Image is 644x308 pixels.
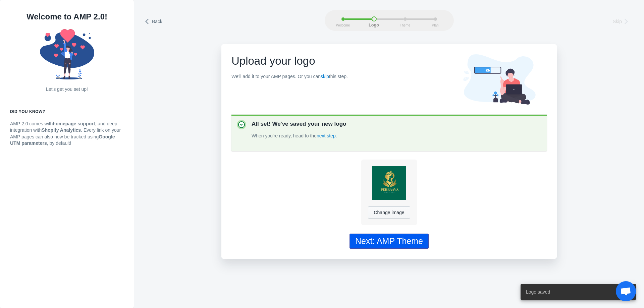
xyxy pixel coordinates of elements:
a: Skip [613,16,632,25]
strong: Google UTM parameters [10,134,115,146]
h1: Upload your logo [231,54,348,68]
button: Next: AMP Theme [350,234,429,249]
a: skip [321,74,329,79]
span: Back [152,18,162,25]
a: next step [317,133,336,138]
span: Logo [366,23,382,28]
span: Change image [374,210,404,215]
span: Logo saved [526,289,550,295]
span: Theme [397,23,414,27]
p: All set! We've saved your new logo [252,120,346,128]
img: kqOI2vzpsSNEvQnkEOQEKepAwm+PglsB+woAAIA69hUAAAB17CsAAADq2FcAAADUsa8AAACoY18BAABQx74CAACgjn0FAABAH... [372,166,406,200]
span: Skip [613,18,622,25]
div: Open chat [616,281,636,301]
p: When you're ready, head to the . [252,133,346,139]
div: Next: AMP Theme [355,236,423,246]
p: AMP 2.0 comes with , and deep integration with . Every link on your AMP pages can also now be tra... [10,121,124,147]
strong: homepage support [53,121,95,126]
p: Let's get you set up! [10,86,124,93]
h1: Welcome to AMP 2.0! [10,10,124,23]
span: Plan [427,23,444,27]
h6: Did you know? [10,108,124,115]
strong: Shopify Analytics [42,127,81,133]
a: Back [144,16,163,25]
p: We'll add it to your AMP pages. Or you can this step. [231,73,348,80]
span: Welcome [335,23,352,27]
button: Change image [368,206,410,219]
